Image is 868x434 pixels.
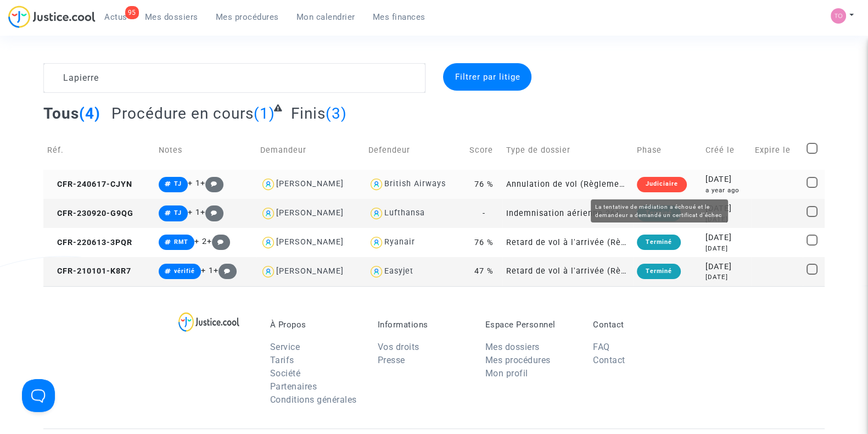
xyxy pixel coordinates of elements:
div: Judiciaire [637,177,687,192]
img: icon-user.svg [368,176,384,192]
td: Score [466,131,503,170]
div: British Airways [384,179,446,188]
div: 95 [125,6,139,19]
td: Demandeur [256,131,365,170]
div: Ryanair [384,237,415,247]
td: Retard de vol à l'arrivée (Règlement CE n°261/2004) [502,257,632,286]
td: Indemnisation aérienne 261/2004 [502,199,632,228]
span: Procédure en cours [111,104,254,123]
img: icon-user.svg [260,235,276,251]
div: [DATE] [705,215,747,224]
span: 47 % [474,266,494,276]
div: [PERSON_NAME] [276,179,344,188]
img: icon-user.svg [260,264,276,280]
span: + [214,266,237,275]
div: [DATE] [705,232,747,244]
a: Mes procédures [207,9,288,25]
span: TJ [174,180,182,187]
a: Mes dossiers [136,9,207,25]
span: Finis [291,104,326,123]
img: icon-user.svg [368,205,384,221]
div: [DATE] [705,272,747,282]
span: + [207,237,231,246]
span: (3) [326,104,347,123]
div: [DATE] [705,174,747,186]
td: Expire le [751,131,803,170]
span: - [483,209,485,218]
div: Terminé [637,264,681,279]
span: CFR-230920-G9QG [47,209,133,218]
a: Contact [593,355,625,365]
a: Tarifs [270,355,294,365]
div: [PERSON_NAME] [276,237,344,247]
td: Phase [633,131,702,170]
td: Notes [155,131,256,170]
span: Mes dossiers [145,12,198,22]
img: icon-user.svg [260,176,276,192]
span: + 1 [188,208,200,217]
div: [PERSON_NAME] [276,208,344,218]
span: + 1 [201,266,214,275]
a: Mes procédures [485,355,551,365]
div: [DATE] [705,244,747,253]
span: vérifié [174,268,195,275]
img: icon-user.svg [260,205,276,221]
span: Actus [104,12,127,22]
span: 76 % [474,180,494,189]
iframe: Help Scout Beacon - Open [22,379,55,412]
span: + 2 [194,237,207,246]
td: Retard de vol à l'arrivée (Règlement CE n°261/2004) [502,228,632,257]
div: [DATE] [705,203,747,215]
a: Mon calendrier [288,9,364,25]
a: FAQ [593,342,610,352]
td: Annulation de vol (Règlement CE n°261/2004) [502,170,632,199]
span: Mes procédures [216,12,279,22]
p: Contact [593,320,684,330]
a: Mes dossiers [485,342,540,352]
span: + [200,179,224,188]
div: Lufthansa [384,208,425,218]
a: Service [270,342,300,352]
div: Easyjet [384,266,413,276]
span: CFR-240617-CJYN [47,180,132,189]
span: Mes finances [373,12,425,22]
td: Type de dossier [502,131,632,170]
span: CFR-210101-K8R7 [47,266,131,276]
p: À Propos [270,320,361,330]
div: [PERSON_NAME] [276,266,344,276]
span: RMT [174,238,188,246]
div: Terminé [637,235,681,250]
img: logo-lg.svg [178,312,239,332]
a: Société [270,368,301,379]
div: a year ago [705,186,747,195]
img: icon-user.svg [368,235,384,251]
td: Créé le [702,131,751,170]
span: Filtrer par litige [455,72,520,82]
span: (4) [79,104,100,123]
a: Partenaires [270,381,317,392]
p: Espace Personnel [485,320,576,330]
a: 95Actus [96,9,136,25]
div: Terminé [637,205,681,221]
a: Presse [378,355,405,365]
p: Informations [378,320,469,330]
img: fe1f3729a2b880d5091b466bdc4f5af5 [831,8,846,24]
span: TJ [174,209,182,216]
a: Vos droits [378,342,419,352]
span: + [200,208,224,217]
td: Réf. [43,131,155,170]
img: icon-user.svg [368,264,384,280]
span: 76 % [474,238,494,247]
a: Conditions générales [270,394,357,405]
span: Mon calendrier [296,12,355,22]
td: Defendeur [365,131,466,170]
div: [DATE] [705,261,747,273]
a: Mon profil [485,368,528,379]
span: (1) [254,104,275,123]
span: CFR-220613-3PQR [47,238,132,247]
span: + 1 [188,179,200,188]
span: Tous [43,104,79,123]
a: Mes finances [364,9,434,25]
img: jc-logo.svg [8,5,96,28]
